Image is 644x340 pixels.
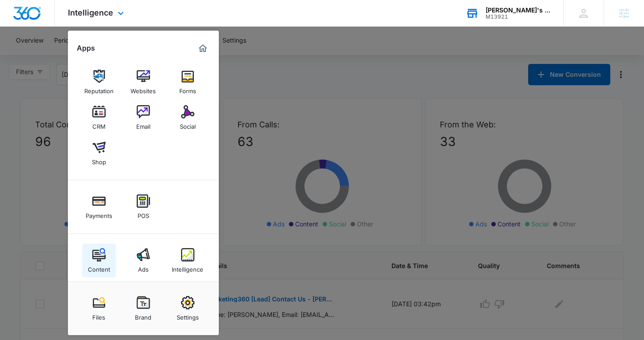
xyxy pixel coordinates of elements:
[486,14,550,20] div: account id
[171,65,205,99] a: Forms
[68,8,113,17] span: Intelligence
[179,83,196,95] div: Forms
[126,101,160,134] a: Email
[77,44,95,52] h2: Apps
[138,261,149,273] div: Ads
[126,190,160,224] a: POS
[172,261,203,273] div: Intelligence
[486,7,550,14] div: account name
[126,65,160,99] a: Websites
[88,261,110,273] div: Content
[82,292,116,325] a: Files
[86,208,112,219] div: Payments
[82,190,116,224] a: Payments
[88,51,95,59] img: tab_keywords_by_traffic_grey.svg
[23,23,98,30] div: Domain: [DOMAIN_NAME]
[138,208,149,219] div: POS
[24,51,31,59] img: tab_domain_overview_orange.svg
[171,101,205,134] a: Social
[14,14,21,21] img: logo_orange.svg
[82,65,116,99] a: Reputation
[126,292,160,325] a: Brand
[171,244,205,277] a: Intelligence
[126,244,160,277] a: Ads
[171,292,205,325] a: Settings
[92,154,106,166] div: Shop
[34,52,79,58] div: Domain Overview
[92,119,106,130] div: CRM
[177,309,199,321] div: Settings
[82,244,116,277] a: Content
[14,23,21,30] img: website_grey.svg
[98,52,150,58] div: Keywords by Traffic
[92,309,105,321] div: Files
[135,309,151,321] div: Brand
[196,41,210,55] a: Marketing 360® Dashboard
[82,136,116,170] a: Shop
[136,119,150,130] div: Email
[25,14,43,21] div: v 4.0.25
[82,101,116,134] a: CRM
[84,83,114,95] div: Reputation
[180,119,196,130] div: Social
[130,83,156,95] div: Websites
